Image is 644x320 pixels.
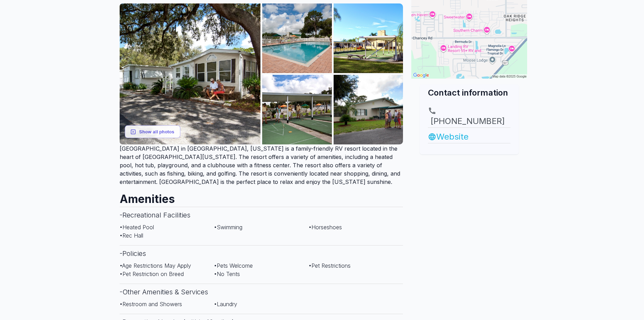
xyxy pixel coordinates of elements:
[262,3,332,73] img: AAcXr8rtayGQ__H-3rwb_OcAYaVlzW077TeVbdpaMizS4ZSZlHs-7ZJLapCZl2bfVDzm9XkdO1LAZYSZ-zl_Kqnp1OpM135e8...
[120,144,403,186] p: [GEOGRAPHIC_DATA] in [GEOGRAPHIC_DATA], [US_STATE] is a family-friendly RV resort located in the ...
[120,186,403,207] h2: Amenities
[120,3,261,144] img: AAcXr8qaJfaPhTjnaP-WX-La7Xt5zqVuBAedIBDtMhJ3ZxHHk4pAsN0sPP4-Arfs65LbHVlxUEzF_0Zv3izr3Nr_rFkcEdWKa...
[120,245,403,261] h3: - Policies
[428,131,510,143] a: Website
[214,224,242,231] span: • Swimming
[120,270,184,277] span: • Pet Restriction on Breed
[309,224,342,231] span: • Horseshoes
[334,75,403,144] img: AAcXr8pxwbORZPK4DgLT3c2NdjtdLmLkj5141Obw99nGenvxyDxzxcKz_VycYP2mdbV5ZxRDR8saTj606mll6oZ-hCDNfuH94...
[334,3,403,73] img: AAcXr8r-KZrQ3EXpBA7EVHJkfhhyrCeV7mB_BnnYCfBsqT5W2DJ-PeyKbgcuKenCHAhGSm7qaxVUTV_Oa6qEoewNEoCZjrl0a...
[120,207,403,223] h3: - Recreational Facilities
[214,301,237,308] span: • Laundry
[120,284,403,300] h3: - Other Amenities & Services
[125,125,180,138] button: Show all photos
[428,107,510,127] a: [PHONE_NUMBER]
[262,75,332,144] img: AAcXr8rv3-PQcTKrOwdM-yUNy-H0xIRaqp7IWz_oNC9KVcnZLzp6KZYDiIVnJhTp50aI8gEgff_aYWFQzxe1vkADoeuxbky7E...
[120,301,182,308] span: • Restroom and Showers
[214,270,240,277] span: • No Tents
[120,262,191,269] span: • Age Restrictions May Apply
[120,224,154,231] span: • Heated Pool
[214,262,253,269] span: • Pets Welcome
[120,232,143,239] span: • Rec Hall
[428,87,510,98] h2: Contact information
[309,262,351,269] span: • Pet Restrictions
